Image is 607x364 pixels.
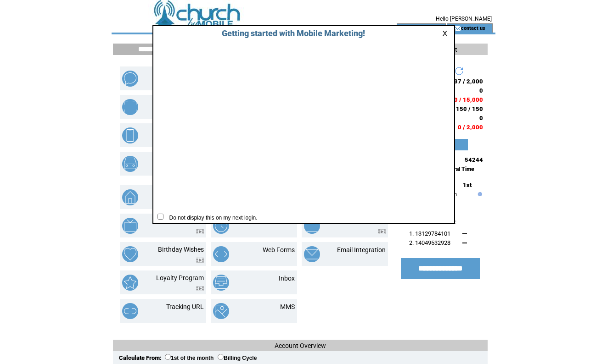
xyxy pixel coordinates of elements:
span: 0 / 15,000 [454,96,483,103]
img: birthday-wishes.png [122,246,138,262]
img: inbox.png [213,275,229,291]
img: video.png [196,286,204,291]
img: vehicle-listing.png [122,156,138,172]
img: video.png [196,258,204,263]
input: Billing Cycle [218,354,224,360]
img: help.gif [476,192,482,196]
img: web-forms.png [213,246,229,262]
img: mobile-coupons.png [122,99,138,115]
img: loyalty-program.png [122,275,138,291]
span: Account Overview [275,342,326,349]
span: Hello [PERSON_NAME] [436,16,492,22]
label: 1st of the month [165,355,214,361]
img: mobile-websites.png [122,127,138,143]
span: 1. 13129784101 [409,230,450,237]
a: Birthday Wishes [158,246,204,253]
span: Central Time [442,166,474,172]
a: Inbox [279,275,295,282]
span: 0 [479,115,483,121]
img: property-listing.png [122,189,138,205]
a: Tracking URL [166,303,204,310]
span: 0 / 2,000 [458,124,483,131]
img: tracking-url.png [122,303,138,319]
span: Getting started with Mobile Marketing! [213,28,365,38]
span: 2. 14049532928 [409,239,450,246]
span: 0 [479,87,483,94]
a: MMS [280,303,295,310]
img: scheduled-tasks.png [213,218,229,234]
a: Web Forms [263,246,295,254]
img: contact_us_icon.gif [454,25,461,32]
img: text-to-screen.png [122,218,138,234]
span: 1st [463,182,472,188]
span: 150 / 150 [456,105,483,112]
span: 54244 [465,156,483,163]
img: account_icon.gif [411,25,418,32]
img: mms.png [213,303,229,319]
a: Email Integration [337,246,386,254]
span: 437 / 2,000 [450,78,483,85]
img: video.png [196,229,204,234]
label: Billing Cycle [218,355,257,361]
a: contact us [461,25,485,31]
input: 1st of the month [165,354,171,360]
img: video.png [378,229,386,234]
img: email-integration.png [304,246,320,262]
a: Loyalty Program [156,274,204,281]
span: Calculate From: [119,354,162,361]
span: Do not display this on my next login. [165,215,258,221]
img: text-blast.png [122,71,138,87]
img: text-to-win.png [304,218,320,234]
